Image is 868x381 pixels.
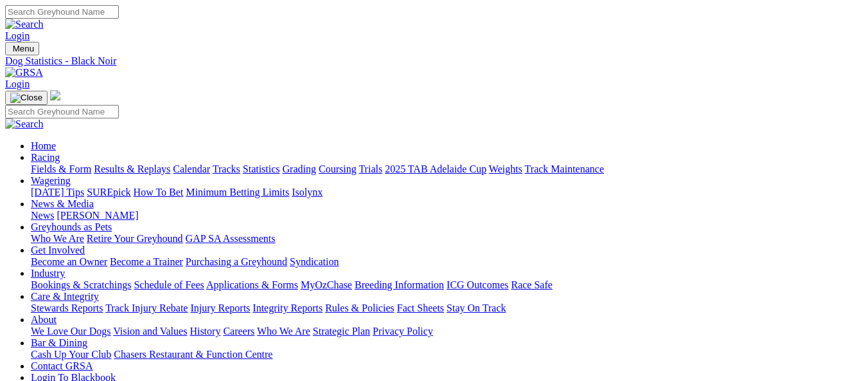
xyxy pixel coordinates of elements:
a: Fact Sheets [397,302,444,313]
a: Care & Integrity [31,291,99,302]
a: Grading [283,163,316,174]
a: News [31,210,54,221]
a: Bookings & Scratchings [31,279,131,290]
div: News & Media [31,210,863,221]
a: Login [5,79,30,89]
a: ICG Outcomes [447,279,508,290]
a: Greyhounds as Pets [31,221,112,232]
img: logo-grsa-white.png [50,90,60,100]
div: Racing [31,163,863,175]
a: We Love Our Dogs [31,326,111,337]
div: Bar & Dining [31,349,863,360]
a: Track Maintenance [525,163,604,174]
a: Minimum Betting Limits [186,187,289,198]
input: Search [5,5,119,19]
a: Weights [489,163,522,174]
a: Integrity Reports [252,302,323,313]
a: Calendar [173,163,210,174]
a: Race Safe [511,279,552,290]
a: Track Injury Rebate [105,302,188,313]
a: News & Media [31,198,94,209]
a: Racing [31,152,60,163]
a: Breeding Information [355,279,444,290]
a: Become a Trainer [110,256,183,267]
a: Rules & Policies [325,302,394,313]
a: About [31,314,57,325]
a: Chasers Restaurant & Function Centre [114,349,272,360]
a: How To Bet [134,187,184,198]
img: Close [10,93,42,103]
div: Care & Integrity [31,302,863,314]
a: Coursing [319,163,357,174]
div: Greyhounds as Pets [31,233,863,245]
a: 2025 TAB Adelaide Cup [385,163,486,174]
a: Who We Are [31,233,84,244]
a: Get Involved [31,245,85,256]
a: MyOzChase [301,279,352,290]
a: Careers [223,326,254,337]
span: Menu [13,44,34,53]
a: Bar & Dining [31,337,87,348]
a: Syndication [290,256,339,267]
div: Wagering [31,187,863,198]
img: Search [5,19,44,30]
a: Schedule of Fees [134,279,204,290]
div: Get Involved [31,256,863,268]
a: Purchasing a Greyhound [186,256,287,267]
a: [DATE] Tips [31,187,84,198]
a: Results & Replays [94,163,170,174]
a: Trials [359,163,382,174]
a: Vision and Values [113,326,187,337]
a: Injury Reports [190,302,250,313]
a: Fields & Form [31,163,91,174]
a: Strategic Plan [313,326,370,337]
a: Home [31,140,56,151]
a: Isolynx [292,187,323,198]
a: GAP SA Assessments [186,233,276,244]
a: Login [5,30,30,41]
a: Tracks [213,163,240,174]
div: About [31,326,863,337]
a: Retire Your Greyhound [87,233,183,244]
button: Toggle navigation [5,42,39,55]
a: History [190,326,220,337]
a: Who We Are [257,326,310,337]
a: Cash Up Your Club [31,349,111,360]
a: Become an Owner [31,256,107,267]
a: Stewards Reports [31,302,103,313]
img: Search [5,118,44,130]
a: Stay On Track [447,302,506,313]
a: Applications & Forms [206,279,298,290]
a: Statistics [243,163,280,174]
a: Dog Statistics - Black Noir [5,55,863,67]
a: Industry [31,268,65,279]
a: Contact GRSA [31,360,93,371]
a: Privacy Policy [373,326,433,337]
div: Industry [31,279,863,291]
button: Toggle navigation [5,91,48,105]
img: GRSA [5,67,43,79]
a: Wagering [31,175,71,186]
input: Search [5,105,119,118]
a: SUREpick [87,187,130,198]
a: [PERSON_NAME] [57,210,138,221]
